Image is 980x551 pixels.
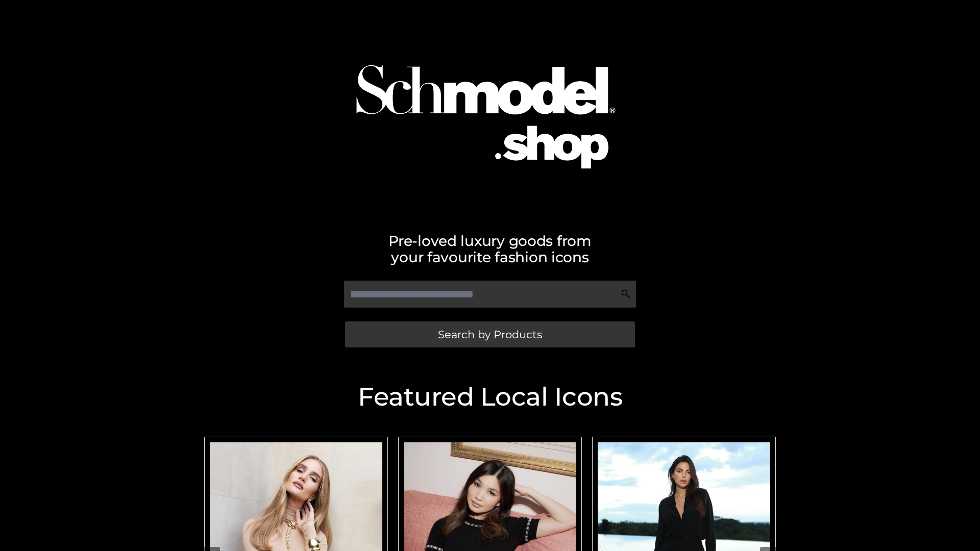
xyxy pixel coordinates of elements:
h2: Pre-loved luxury goods from your favourite fashion icons [199,233,781,265]
a: Search by Products [345,321,635,347]
h2: Featured Local Icons​ [199,384,781,410]
span: Search by Products [438,329,542,340]
img: Search Icon [621,289,631,299]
